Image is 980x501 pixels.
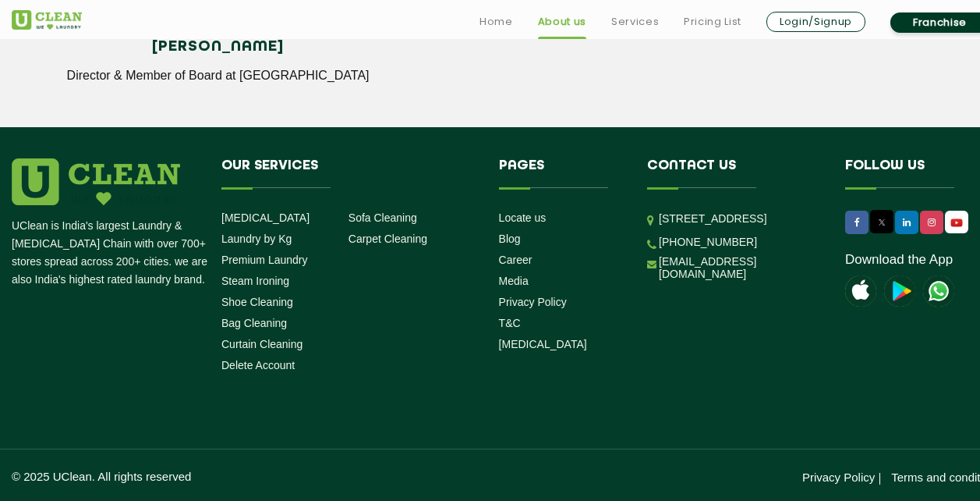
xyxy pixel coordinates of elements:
[221,211,310,224] a: [MEDICAL_DATA]
[12,10,82,30] img: UClean Laundry and Dry Cleaning
[499,317,521,329] a: T&C
[35,69,401,83] p: Director & Member of Board at [GEOGRAPHIC_DATA]
[348,211,417,224] a: Sofa Cleaning
[221,359,295,371] a: Delete Account
[221,158,476,188] h4: Our Services
[221,233,292,245] a: Laundry by Kg
[538,12,586,31] a: About us
[479,12,513,31] a: Home
[659,210,822,228] p: [STREET_ADDRESS]
[221,254,308,266] a: Premium Laundry
[659,236,757,248] a: [PHONE_NUMBER]
[946,215,967,231] img: UClean Laundry and Dry Cleaning
[499,296,567,308] a: Privacy Policy
[802,471,875,484] a: Privacy Policy
[12,217,210,289] p: UClean is India's largest Laundry & [MEDICAL_DATA] Chain with over 700+ stores spread across 200+...
[499,233,521,245] a: Blog
[499,254,532,266] a: Career
[221,338,302,350] a: Curtain Cleaning
[348,233,427,245] a: Carpet Cleaning
[499,158,624,188] h4: Pages
[12,470,507,483] p: © 2025 UClean. All rights reserved
[499,275,529,287] a: Media
[499,211,547,224] a: Locate us
[221,275,289,287] a: Steam Ironing
[647,158,822,188] h4: Contact us
[12,158,180,205] img: logo.png
[35,38,401,55] h4: [PERSON_NAME]
[221,317,287,329] a: Bag Cleaning
[884,275,915,307] img: playstoreicon.png
[684,12,741,31] a: Pricing List
[659,255,822,280] a: [EMAIL_ADDRESS][DOMAIN_NAME]
[611,12,659,31] a: Services
[766,12,865,32] a: Login/Signup
[499,338,587,350] a: [MEDICAL_DATA]
[845,275,876,307] img: apple-icon.png
[923,275,954,307] img: UClean Laundry and Dry Cleaning
[221,296,293,308] a: Shoe Cleaning
[845,252,953,268] a: Download the App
